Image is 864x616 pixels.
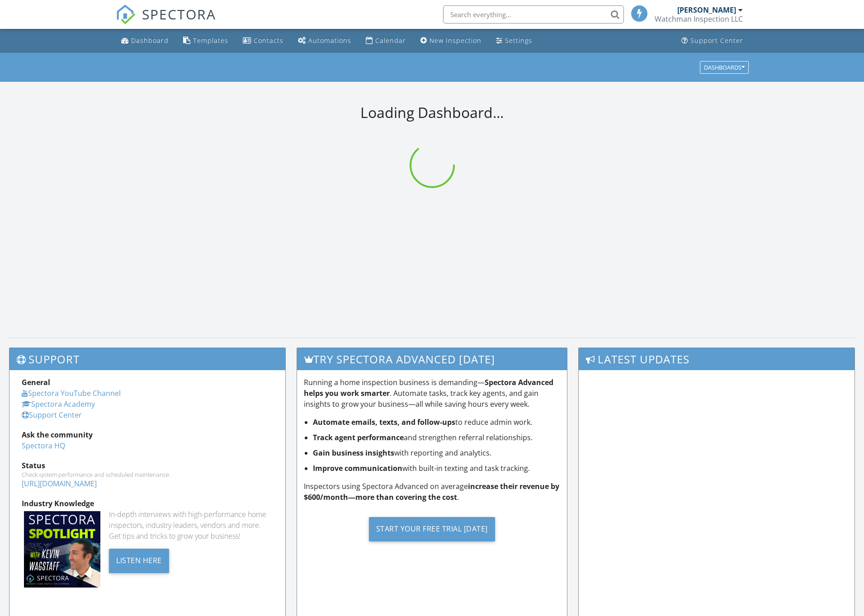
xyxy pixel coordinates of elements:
[118,33,172,49] a: Dashboard
[417,33,485,49] a: New Inspection
[655,14,743,24] div: Watchman Inspection LLC
[193,36,228,45] div: Templates
[254,36,283,45] div: Contacts
[369,517,495,541] div: Start Your Free Trial [DATE]
[313,447,561,458] li: with reporting and analytics.
[24,511,100,588] img: Spectoraspolightmain
[116,12,216,31] a: SPECTORA
[22,479,97,489] a: [URL][DOMAIN_NAME]
[109,509,273,541] div: In-depth interviews with high-performance home inspectors, industry leaders, vendors and more. Ge...
[179,33,232,49] a: Templates
[22,471,273,478] div: Check system performance and scheduled maintenance.
[297,348,567,370] h3: Try spectora advanced [DATE]
[131,36,169,45] div: Dashboard
[304,481,561,503] p: Inspectors using Spectora Advanced on average .
[313,463,561,474] li: with built-in texting and task tracking.
[22,460,273,471] div: Status
[677,5,736,14] div: [PERSON_NAME]
[430,36,482,45] div: New Inspection
[313,433,404,442] strong: Track agent performance
[304,510,561,548] a: Start Your Free Trial [DATE]
[313,417,561,428] li: to reduce admin work.
[678,33,747,49] a: Support Center
[704,64,745,71] div: Dashboards
[492,33,536,49] a: Settings
[579,348,855,370] h3: Latest Updates
[109,555,169,565] a: Listen Here
[294,33,355,49] a: Automations (Basic)
[362,33,410,49] a: Calendar
[116,5,136,24] img: The Best Home Inspection Software - Spectora
[313,463,402,473] strong: Improve communication
[313,417,455,427] strong: Automate emails, texts, and follow-ups
[22,410,82,420] a: Support Center
[22,388,121,398] a: Spectora YouTube Channel
[375,36,406,45] div: Calendar
[22,441,65,451] a: Spectora HQ
[22,377,50,387] strong: General
[700,61,749,74] button: Dashboards
[443,5,624,24] input: Search everything...
[313,448,394,458] strong: Gain business insights
[308,36,351,45] div: Automations
[239,33,287,49] a: Contacts
[304,481,559,502] strong: increase their revenue by $600/month—more than covering the cost
[304,377,553,398] strong: Spectora Advanced helps you work smarter
[505,36,532,45] div: Settings
[22,498,273,509] div: Industry Knowledge
[304,377,561,409] p: Running a home inspection business is demanding— . Automate tasks, track key agents, and gain ins...
[690,36,743,45] div: Support Center
[9,348,285,370] h3: Support
[22,429,273,440] div: Ask the community
[22,399,95,409] a: Spectora Academy
[142,5,216,24] span: SPECTORA
[109,549,169,573] div: Listen Here
[313,432,561,443] li: and strengthen referral relationships.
